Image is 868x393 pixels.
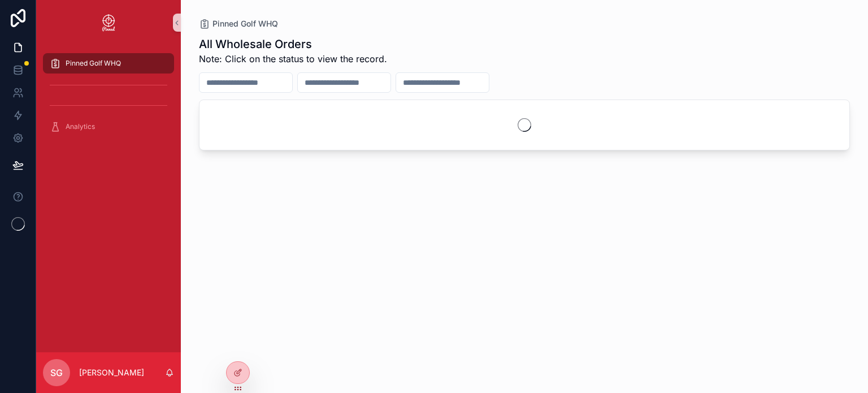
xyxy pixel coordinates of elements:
[199,36,387,52] h1: All Wholesale Orders
[50,366,63,379] span: SG
[66,122,95,131] span: Analytics
[43,116,174,137] a: Analytics
[199,18,278,29] a: Pinned Golf WHQ
[212,18,278,29] span: Pinned Golf WHQ
[43,53,174,74] a: Pinned Golf WHQ
[199,52,387,66] span: Note: Click on the status to view the record.
[66,59,121,68] span: Pinned Golf WHQ
[99,14,118,32] img: App logo
[36,45,181,152] div: scrollable content
[79,367,144,378] p: [PERSON_NAME]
